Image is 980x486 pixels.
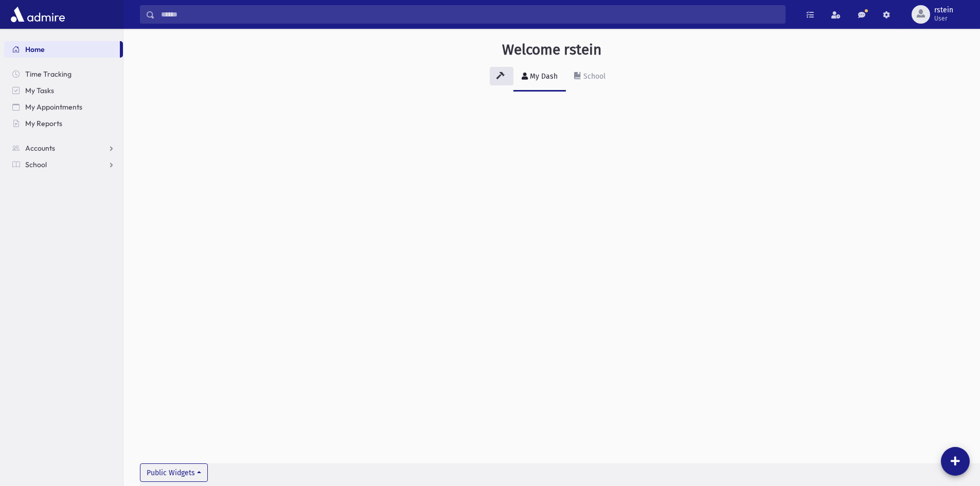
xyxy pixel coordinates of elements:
[934,14,953,23] span: User
[4,82,123,99] a: My Tasks
[8,4,67,25] img: AdmirePro
[934,6,953,14] span: rstein
[140,463,208,482] button: Public Widgets
[25,45,45,54] span: Home
[25,119,62,128] span: My Reports
[4,99,123,115] a: My Appointments
[4,66,123,82] a: Time Tracking
[4,140,123,156] a: Accounts
[502,41,601,59] h3: Welcome rstein
[4,115,123,132] a: My Reports
[25,160,47,169] span: School
[581,72,605,81] div: School
[513,63,566,92] a: My Dash
[25,86,54,95] span: My Tasks
[25,143,55,153] span: Accounts
[25,102,82,112] span: My Appointments
[528,72,558,81] div: My Dash
[4,156,123,173] a: School
[25,69,72,79] span: Time Tracking
[155,5,785,24] input: Search
[4,41,120,58] a: Home
[566,63,614,92] a: School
